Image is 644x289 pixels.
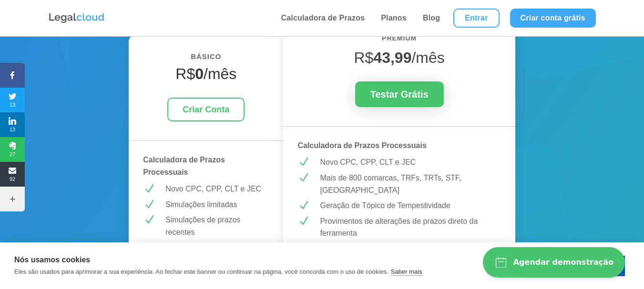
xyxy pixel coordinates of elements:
a: Criar Conta [167,98,245,122]
span: R$ /mês [354,49,444,66]
span: N [297,199,309,211]
p: Novo CPC, CPP, CLT e JEC [165,183,269,195]
h6: BÁSICO [143,50,269,68]
p: Provimentos de alterações de prazos direto da ferramenta [320,215,501,239]
span: N [297,156,309,168]
span: N [297,172,309,184]
p: Mais de 800 comarcas, TRFs, TRTs, STF, [GEOGRAPHIC_DATA] [320,172,501,196]
p: Simulações de prazos recentes [165,214,269,238]
p: Geração de Tópico de Tempestividade [320,199,501,212]
p: Simulações limitadas [165,199,269,211]
span: N [297,215,309,227]
strong: 0 [195,65,204,82]
a: Entrar [453,9,499,28]
img: Logo da Legalcloud [48,12,105,24]
strong: Nós usamos cookies [14,256,90,264]
a: Testar Grátis [355,81,444,107]
span: N [143,183,155,195]
p: Eles são usados para aprimorar a sua experiência. Ao fechar este banner ou continuar na página, v... [14,268,388,275]
strong: Calculadora de Prazos Processuais [297,141,426,149]
span: N [143,199,155,210]
a: Criar conta grátis [510,9,596,28]
h6: PREMIUM [297,33,501,49]
strong: 43,99 [373,49,411,66]
p: Novo CPC, CPP, CLT e JEC [320,156,501,169]
a: Saber mais [391,268,422,276]
h4: R$ /mês [143,65,269,88]
span: N [143,214,155,226]
strong: Calculadora de Prazos Processuais [143,156,225,176]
